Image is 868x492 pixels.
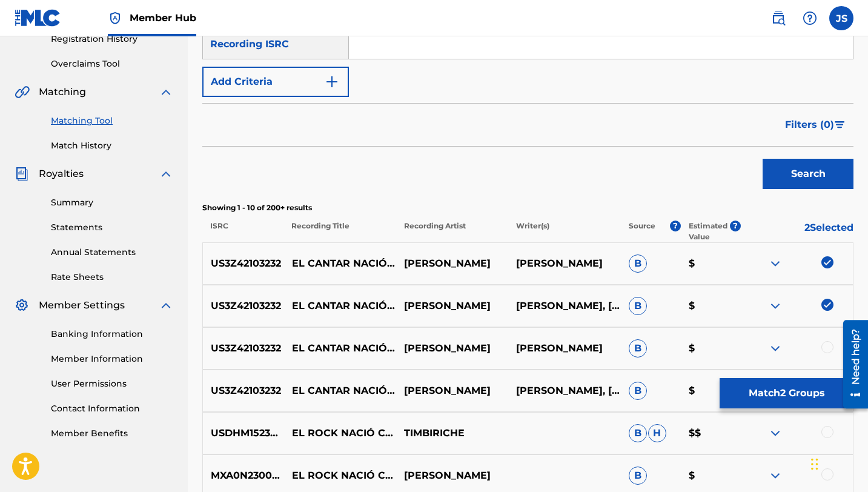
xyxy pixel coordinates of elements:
[681,341,741,356] p: $
[741,221,853,242] p: 2 Selected
[202,67,349,97] button: Add Criteria
[835,121,845,128] img: filter
[785,118,834,132] span: Filters ( 0 )
[629,254,647,273] span: B
[508,299,620,313] p: [PERSON_NAME], [PERSON_NAME]
[670,221,681,231] span: ?
[763,159,853,189] button: Search
[771,11,786,25] img: search
[284,468,396,483] p: EL ROCK NACIÓ CONMIGO
[803,11,817,25] img: help
[778,110,853,140] button: Filters (0)
[284,299,396,313] p: EL CANTAR NACIÓ CONMIGO
[203,468,284,483] p: MXA0N2300224
[203,256,284,271] p: US3Z42103232
[39,85,86,99] span: Matching
[798,6,822,30] div: Help
[508,384,620,398] p: [PERSON_NAME], [PERSON_NAME]
[508,221,621,242] p: Writer(s)
[648,424,666,442] span: H
[202,202,853,213] p: Showing 1 - 10 of 200+ results
[629,339,647,357] span: B
[768,299,783,313] img: expand
[284,341,396,356] p: EL CANTAR NACIÓ CONMIGO
[681,468,741,483] p: $
[159,85,173,99] img: expand
[51,377,173,390] a: User Permissions
[159,167,173,181] img: expand
[681,426,741,440] p: $$
[39,298,125,313] span: Member Settings
[159,298,173,313] img: expand
[681,256,741,271] p: $
[689,221,730,242] p: Estimated Value
[720,378,853,408] button: Match2 Groups
[396,426,508,440] p: TIMBIRICHE
[829,6,853,30] div: User Menu
[508,341,620,356] p: [PERSON_NAME]
[508,256,620,271] p: [PERSON_NAME]
[768,256,783,271] img: expand
[681,299,741,313] p: $
[396,221,508,242] p: Recording Artist
[629,297,647,315] span: B
[807,434,868,492] iframe: Chat Widget
[51,246,173,259] a: Annual Statements
[629,424,647,442] span: B
[768,426,783,440] img: expand
[629,221,655,242] p: Source
[15,298,29,313] img: Member Settings
[51,353,173,365] a: Member Information
[108,11,122,25] img: Top Rightsholder
[51,139,173,152] a: Match History
[396,299,508,313] p: [PERSON_NAME]
[284,256,396,271] p: EL CANTAR NACIÓ CONMIGO
[283,221,396,242] p: Recording Title
[51,115,173,127] a: Matching Tool
[396,256,508,271] p: [PERSON_NAME]
[51,221,173,234] a: Statements
[629,467,647,485] span: B
[202,221,283,242] p: ISRC
[284,426,396,440] p: EL ROCK NACIÓ CONMIGO
[51,196,173,209] a: Summary
[811,446,818,482] div: Arrastrar
[325,75,339,89] img: 9d2ae6d4665cec9f34b9.svg
[396,468,508,483] p: [PERSON_NAME]
[51,402,173,415] a: Contact Information
[730,221,741,231] span: ?
[203,299,284,313] p: US3Z42103232
[807,434,868,492] div: Widget de chat
[203,341,284,356] p: US3Z42103232
[203,426,284,440] p: USDHM1523700
[51,58,173,70] a: Overclaims Tool
[396,341,508,356] p: [PERSON_NAME]
[629,382,647,400] span: B
[834,315,868,413] iframe: Resource Center
[51,33,173,45] a: Registration History
[130,11,196,25] span: Member Hub
[203,384,284,398] p: US3Z42103232
[766,6,790,30] a: Public Search
[15,167,29,181] img: Royalties
[15,9,61,27] img: MLC Logo
[51,328,173,341] a: Banking Information
[681,384,741,398] p: $
[284,384,396,398] p: EL CANTAR NACIÓ CONMIGO
[15,85,30,99] img: Matching
[768,468,783,483] img: expand
[51,427,173,440] a: Member Benefits
[821,256,833,268] img: deselect
[51,271,173,284] a: Rate Sheets
[821,299,833,311] img: deselect
[39,167,84,181] span: Royalties
[768,341,783,356] img: expand
[396,384,508,398] p: [PERSON_NAME]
